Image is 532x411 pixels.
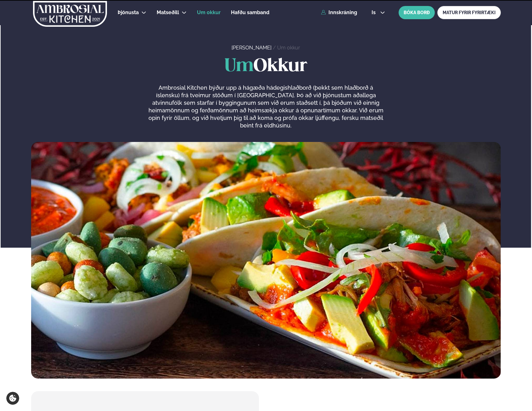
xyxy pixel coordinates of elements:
a: Matseðill [157,9,179,16]
h1: Okkur [31,56,501,76]
span: Hafðu samband [231,9,269,15]
a: Þjónusta [118,9,139,16]
span: / [273,45,277,51]
a: MATUR FYRIR FYRIRTÆKI [437,6,501,19]
a: Hafðu samband [231,9,269,16]
span: Um [225,58,254,75]
a: [PERSON_NAME] [232,45,272,51]
a: Um okkur [277,45,300,51]
button: is [367,10,390,15]
img: image alt [31,142,501,379]
a: Um okkur [197,9,221,16]
p: Ambrosial Kitchen býður upp á hágæða hádegishlaðborð (þekkt sem hlaðborð á íslensku) frá tveimur ... [147,84,385,129]
span: Matseðill [157,9,179,15]
span: is [372,10,378,15]
span: Um okkur [197,9,221,15]
a: Cookie settings [6,392,19,405]
a: Innskráning [321,10,357,15]
span: Þjónusta [118,9,139,15]
img: logo [32,1,108,27]
button: BÓKA BORÐ [399,6,435,19]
